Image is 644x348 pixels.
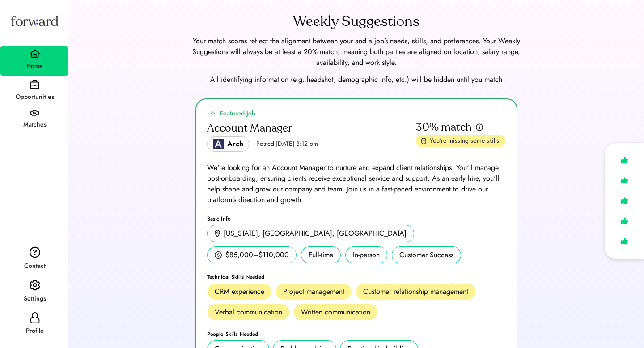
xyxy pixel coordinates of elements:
div: We're looking for an Account Manager to nurture and expand client relationships. You'll manage po... [207,162,506,205]
div: Your match scores reflect the alignment between your and a job’s needs, skills, and preferences. ... [182,36,531,68]
img: Logo_Blue_1.png [213,139,224,149]
img: settings.svg [30,280,40,291]
div: Account Manager [207,121,292,136]
img: home.svg [30,49,40,58]
div: Written communication [301,307,370,318]
div: Weekly Suggestions [293,11,419,32]
img: briefcase.svg [30,80,39,89]
div: Technical Skills Needed [207,274,506,280]
img: contact.svg [30,246,40,258]
div: Featured Job [220,109,255,118]
img: missing-skills.svg [421,137,426,144]
div: Contact [1,261,68,272]
div: Profile [1,326,68,336]
img: like.svg [618,154,631,167]
img: like.svg [618,194,631,207]
div: Verbal communication [215,307,282,318]
img: like.svg [618,235,631,248]
img: money.svg [215,251,222,259]
div: All identifying information (e.g. headshot, demographic info, etc.) will be hidden until you match [79,74,633,85]
div: Project management [283,286,344,297]
div: $85,000–$110,000 [225,250,289,260]
div: Full-time [301,246,341,263]
img: Forward logo [9,7,60,34]
div: Settings [1,293,68,304]
div: [US_STATE], [GEOGRAPHIC_DATA], [GEOGRAPHIC_DATA] [224,228,407,239]
img: location.svg [215,230,220,238]
div: Customer relationship management [363,286,468,297]
div: CRM experience [215,286,264,297]
div: Posted [DATE] 3:12 pm [256,140,318,149]
div: Basic Info [207,216,506,221]
div: Matches [1,119,68,130]
div: Arch [227,139,243,149]
div: 30% match [416,120,472,135]
img: like.svg [618,174,631,187]
div: You're missing some skills [430,136,500,145]
div: Home [1,61,68,72]
img: like.svg [618,214,631,227]
div: Customer Success [392,246,461,263]
img: info.svg [475,123,483,132]
div: Opportunities [1,92,68,102]
img: handshake.svg [30,110,39,117]
div: In-person [345,246,387,263]
div: People Skills Needed [207,331,506,337]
